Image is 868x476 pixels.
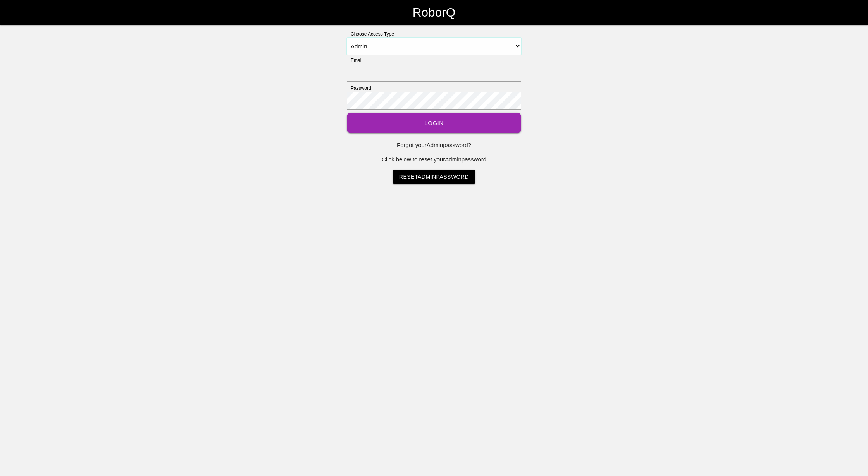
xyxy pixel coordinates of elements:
[347,31,394,38] label: Choose Access Type
[347,57,362,64] label: Email
[347,141,521,150] p: Forgot your Admin password?
[347,155,521,164] p: Click below to reset your Admin password
[347,85,371,92] label: Password
[347,113,521,133] button: Login
[393,170,475,184] a: ResetAdminPassword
